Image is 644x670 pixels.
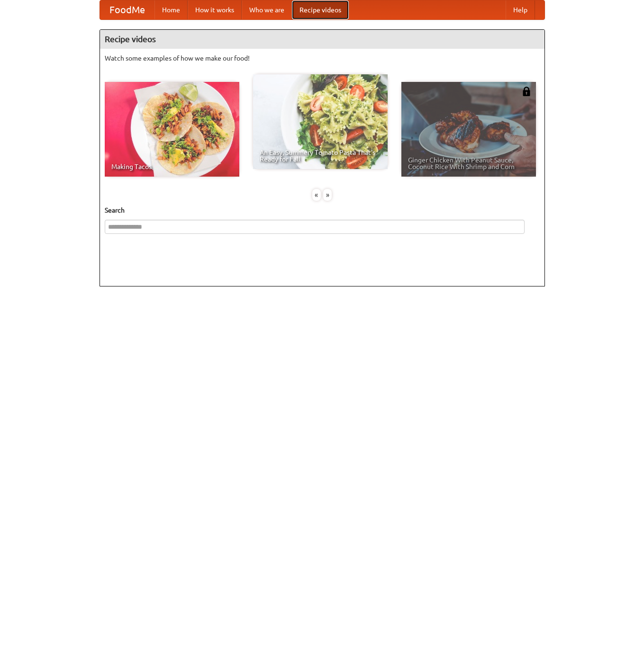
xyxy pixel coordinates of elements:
img: 483408.png [522,87,531,96]
a: Making Tacos [105,82,239,177]
p: Watch some examples of how we make our food! [105,54,540,63]
h4: Recipe videos [100,30,544,49]
a: Home [154,0,188,19]
span: Making Tacos [111,163,233,170]
div: « [312,189,321,201]
span: An Easy, Summery Tomato Pasta That's Ready for Fall [260,149,381,162]
h5: Search [105,205,540,215]
a: Recipe videos [292,0,349,19]
a: FoodMe [100,0,154,19]
a: An Easy, Summery Tomato Pasta That's Ready for Fall [253,74,388,169]
a: Who we are [242,0,292,19]
div: » [323,189,332,201]
a: How it works [188,0,242,19]
a: Help [506,0,535,19]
